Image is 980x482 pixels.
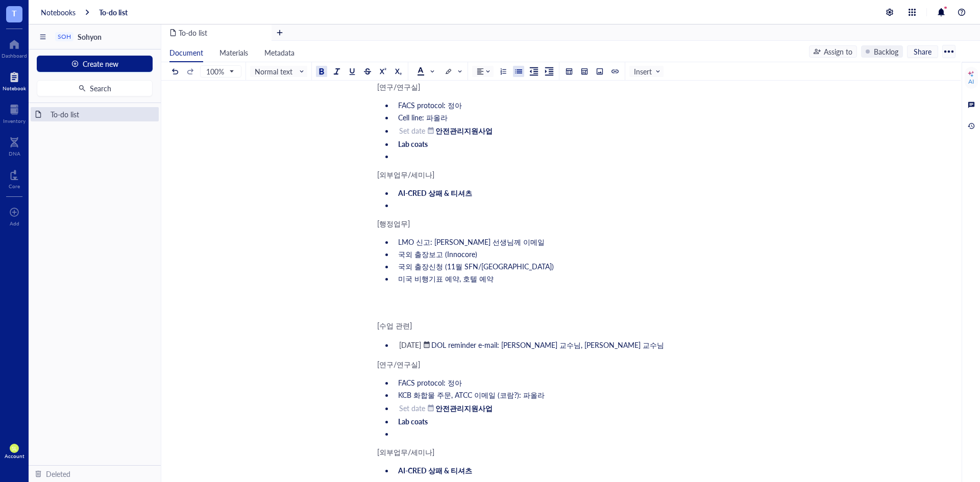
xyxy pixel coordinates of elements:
[398,112,448,122] span: Cell line: 파올라
[435,403,493,413] span: 안전관리지원사업
[968,78,974,86] div: AI
[3,69,26,91] a: Notebook
[9,167,20,189] a: Core
[907,45,938,58] button: Share
[398,249,477,259] span: 국외 출장보고 (Innocore)
[377,169,434,180] span: [외부업무/세미나]
[9,183,20,189] div: Core
[90,84,111,92] span: Search
[398,188,472,198] span: AI-CRED 상패 & 티셔츠
[914,47,932,56] span: Share
[398,390,545,400] span: KCB 화합물 주문, ATCC 이메일 (코람?): 파올라
[431,340,664,350] span: DOL reminder e-mail: [PERSON_NAME] 교수님, [PERSON_NAME] 교수님
[12,446,16,451] span: SL
[3,85,26,91] div: Notebook
[46,468,70,479] div: Deleted
[399,403,425,413] div: Set date
[398,261,554,271] span: 국외 출장신청 (11월 SFN/[GEOGRAPHIC_DATA])
[12,7,17,19] span: T
[2,36,27,59] a: Dashboard
[3,118,26,124] div: Inventory
[398,237,545,247] span: LMO 신고: [PERSON_NAME] 선생님께 이메일
[377,218,410,229] span: [행정업무]
[377,82,420,92] span: [연구/연구실]
[398,273,494,284] span: 미국 비행기표 예약, 호텔 예약
[435,125,493,136] span: 안전관리지원사업
[83,60,118,68] span: Create new
[41,8,76,17] a: Notebooks
[264,47,295,58] span: Metadata
[377,320,412,331] span: [수업 관련]
[399,340,421,349] div: [DATE]
[9,150,20,157] div: DNA
[399,126,425,135] div: Set date
[874,46,898,57] div: Backlog
[58,33,71,40] div: SOH
[255,67,305,76] span: Normal text
[634,67,661,76] span: Insert
[219,47,248,58] span: Materials
[99,8,128,17] a: To-do list
[824,46,852,57] div: Assign to
[9,134,20,157] a: DNA
[169,47,203,58] span: Document
[398,377,462,388] span: FACS protocol: 정아
[37,56,153,72] button: Create new
[377,447,434,457] span: [외부업무/세미나]
[10,220,19,226] div: Add
[37,80,153,96] button: Search
[2,53,27,59] div: Dashboard
[398,139,428,149] span: Lab coats
[46,107,155,121] div: To-do list
[377,359,420,369] span: [연구/연구실]
[398,100,462,110] span: FACS protocol: 정아
[398,465,472,475] span: AI-CRED 상패 & 티셔츠
[398,416,428,426] span: Lab coats
[206,67,233,76] span: 100%
[78,32,102,42] span: Sohyon
[3,102,26,124] a: Inventory
[5,453,24,459] div: Account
